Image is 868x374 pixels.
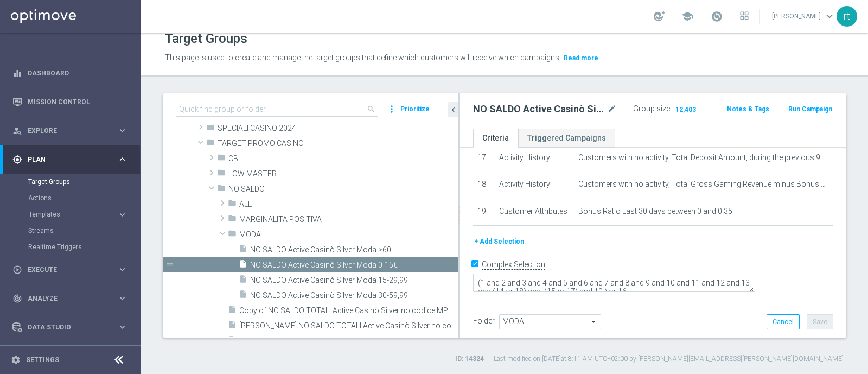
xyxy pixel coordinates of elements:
[239,215,458,224] span: MARGINALITA POSITIVA
[217,168,226,181] i: folder
[206,123,215,135] i: folder
[28,267,117,273] span: Execute
[726,103,770,115] button: Notes & Tags
[239,275,247,287] i: insert_drive_file
[578,180,829,189] span: Customers with no activity, Total Gross Gaming Revenue minus Bonus Consumed, during the previous ...
[228,305,237,318] i: insert_drive_file
[518,129,615,148] a: Triggered Campaigns
[12,265,128,274] button: play_circle_outline Execute keyboard_arrow_right
[28,87,127,116] a: Mission Control
[217,153,226,166] i: folder
[28,295,117,302] span: Analyze
[12,323,128,332] button: Data Studio keyboard_arrow_right
[12,294,22,303] i: track_changes
[12,265,22,275] i: play_circle_outline
[674,105,697,116] span: 12,403
[12,98,128,106] button: Mission Control
[448,105,458,115] i: chevron_left
[28,210,128,219] button: Templates keyboard_arrow_right
[218,139,458,148] span: TARGET PROMO CASINO
[117,154,127,164] i: keyboard_arrow_right
[239,244,247,257] i: insert_drive_file
[12,155,128,164] button: gps_fixed Plan keyboard_arrow_right
[681,10,693,22] span: school
[29,211,106,218] span: Templates
[250,245,458,255] span: NO SALDO Active Casin&#xF2; Silver Moda &gt;60
[12,155,117,164] div: Plan
[448,102,458,117] button: chevron_left
[228,335,237,348] i: insert_drive_file
[473,103,605,116] h2: NO SALDO Active Casinò Silver Moda 0-15€
[578,207,732,216] span: Bonus Ratio Last 30 days between 0 and 0.35
[239,306,458,315] span: Copy of NO SALDO TOTALI Active Casin&#xF2; Silver no codice MP
[250,261,458,270] span: NO SALDO Active Casin&#xF2; Silver Moda 0-15&#x20AC;
[12,294,128,303] button: track_changes Analyze keyboard_arrow_right
[28,341,113,370] a: Optibot
[367,105,375,113] span: search
[473,172,495,199] td: 18
[28,156,117,163] span: Plan
[228,185,458,194] span: NO SALDO
[117,125,127,136] i: keyboard_arrow_right
[12,87,127,116] div: Mission Control
[250,291,458,300] span: NO SALDO Active Casin&#xF2; Silver Moda 30-59,99
[837,6,857,27] div: rt
[117,322,127,332] i: keyboard_arrow_right
[28,178,113,186] a: Target Groups
[117,264,127,275] i: keyboard_arrow_right
[165,31,247,47] h1: Target Groups
[206,138,215,150] i: folder
[473,316,495,326] label: Folder
[12,265,117,275] div: Execute
[12,155,22,164] i: gps_fixed
[239,200,458,209] span: ALL
[117,210,127,220] i: keyboard_arrow_right
[386,102,397,117] i: more_vert
[494,354,844,364] label: Last modified on [DATE] at 8:11 AM UTC+02:00 by [PERSON_NAME][EMAIL_ADDRESS][PERSON_NAME][DOMAIN_...
[239,337,458,346] span: NO SALDO TOTALI Active Casin&#xF2; Silver no codice MP
[12,294,117,303] div: Analyze
[399,102,431,117] button: Prioritize
[767,314,800,329] button: Cancel
[28,324,117,331] span: Data Studio
[239,321,458,331] span: Marco_ NO SALDO TOTALI Active Casin&#xF2; Silver no codice MP
[239,259,247,272] i: insert_drive_file
[250,276,458,285] span: NO SALDO Active Casin&#xF2; Silver Moda 15-29,99
[12,126,128,135] button: person_search Explore keyboard_arrow_right
[28,243,113,251] a: Realtime Triggers
[228,154,458,163] span: CB
[165,53,561,62] span: This page is used to create and manage the target groups that define which customers will receive...
[29,211,117,218] div: Templates
[473,145,495,172] td: 17
[563,52,599,64] button: Read more
[28,174,140,190] div: Target Groups
[473,199,495,226] td: 19
[26,357,59,363] a: Settings
[28,226,113,235] a: Streams
[28,206,140,223] div: Templates
[11,355,21,365] i: settings
[12,69,128,78] button: equalizer Dashboard
[607,103,617,116] i: mode_edit
[28,223,140,239] div: Streams
[495,172,574,199] td: Activity History
[482,259,545,270] label: Complex Selection
[578,153,829,162] span: Customers with no activity, Total Deposit Amount, during the previous 91 days
[473,129,518,148] a: Criteria
[633,104,670,113] label: Group size
[176,102,378,117] input: Quick find group or folder
[12,68,22,78] i: equalizer
[239,290,247,302] i: insert_drive_file
[28,194,113,202] a: Actions
[12,126,117,136] div: Explore
[28,128,117,134] span: Explore
[228,169,458,179] span: LOW MASTER
[239,230,458,239] span: MODA
[771,8,837,24] a: [PERSON_NAME]keyboard_arrow_down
